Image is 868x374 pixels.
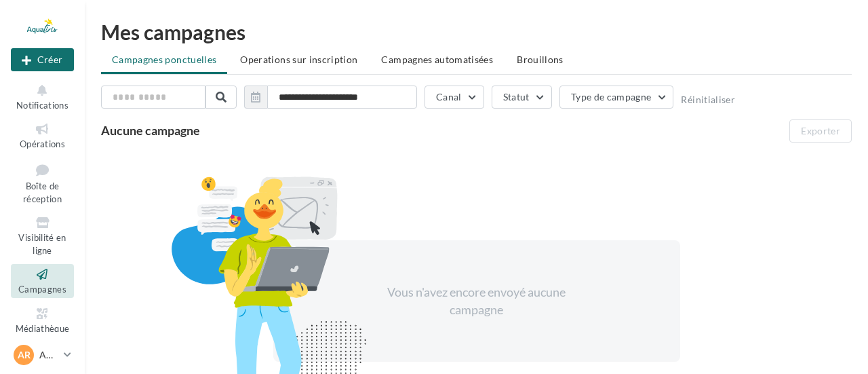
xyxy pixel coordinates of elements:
[39,348,58,362] p: Amaury Reveillon
[20,138,65,149] span: Opérations
[425,86,484,109] button: Canal
[240,54,357,65] span: Operations sur inscription
[381,54,493,65] span: Campagnes automatisées
[11,158,74,208] a: Boîte de réception
[11,119,74,152] a: Opérations
[18,284,66,295] span: Campagnes
[11,80,74,113] button: Notifications
[11,212,74,259] a: Visibilité en ligne
[23,181,62,204] span: Boîte de réception
[11,342,74,368] a: AR Amaury Reveillon
[16,100,68,111] span: Notifications
[18,348,31,362] span: AR
[18,232,66,256] span: Visibilité en ligne
[11,264,74,297] a: Campagnes
[11,48,74,71] div: Nouvelle campagne
[559,86,674,109] button: Type de campagne
[101,123,200,138] span: Aucune campagne
[789,119,852,143] button: Exporter
[517,54,564,65] span: Brouillons
[492,86,552,109] button: Statut
[101,22,852,42] div: Mes campagnes
[11,48,74,71] button: Créer
[16,323,70,334] span: Médiathèque
[11,303,74,337] a: Médiathèque
[360,284,593,318] div: Vous n'avez encore envoyé aucune campagne
[681,94,735,105] button: Réinitialiser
